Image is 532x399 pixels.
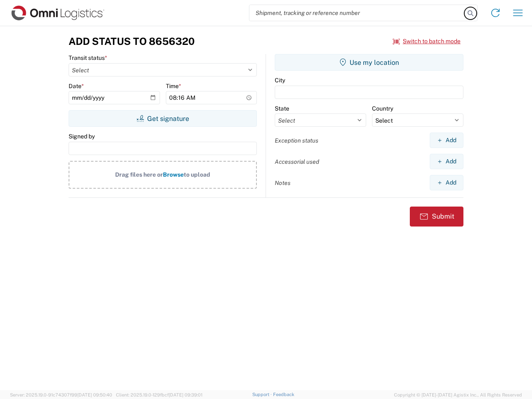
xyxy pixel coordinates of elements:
[430,154,463,169] button: Add
[252,392,273,397] a: Support
[163,171,184,178] span: Browse
[115,171,163,178] span: Drag files here or
[275,179,291,187] label: Notes
[275,105,289,112] label: State
[116,392,202,397] span: Client: 2025.19.0-129fbcf
[69,133,95,140] label: Signed by
[372,105,393,112] label: Country
[69,54,107,62] label: Transit status
[249,5,465,21] input: Shipment, tracking or reference number
[430,133,463,148] button: Add
[394,391,522,399] span: Copyright © [DATE]-[DATE] Agistix Inc., All Rights Reserved
[69,110,257,127] button: Get signature
[69,35,195,47] h3: Add Status to 8656320
[275,76,285,84] label: City
[273,392,294,397] a: Feedback
[393,34,461,48] button: Switch to batch mode
[184,171,210,178] span: to upload
[275,137,318,144] label: Exception status
[430,175,463,190] button: Add
[275,54,463,71] button: Use my location
[10,392,112,397] span: Server: 2025.19.0-91c74307f99
[169,392,202,397] span: [DATE] 09:39:01
[77,392,112,397] span: [DATE] 09:50:40
[69,82,84,90] label: Date
[275,158,319,165] label: Accessorial used
[410,207,463,227] button: Submit
[166,82,181,90] label: Time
